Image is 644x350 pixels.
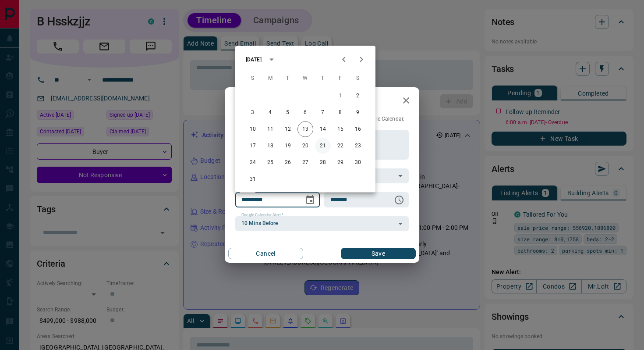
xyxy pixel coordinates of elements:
div: [DATE] [246,56,262,64]
button: 17 [245,138,261,154]
span: Sunday [245,70,261,87]
button: 28 [315,155,331,171]
button: Choose date, selected date is Jul 23, 2025 [301,191,319,209]
button: 3 [245,105,261,121]
button: 30 [350,155,366,171]
button: 9 [350,105,366,121]
h2: Edit Task [225,87,282,115]
button: Next month [353,51,370,68]
button: 1 [333,88,348,104]
button: 18 [262,138,278,154]
button: 21 [315,138,331,154]
button: Choose time, selected time is 6:00 AM [390,191,408,209]
button: 25 [262,155,278,171]
label: Google Calendar Alert [241,212,283,218]
button: 31 [245,171,261,187]
button: 16 [350,121,366,137]
button: 14 [315,121,331,137]
button: 10 [245,121,261,137]
button: 27 [297,155,313,171]
button: 7 [315,105,331,121]
button: 24 [245,155,261,171]
button: 19 [280,138,296,154]
span: Friday [333,70,348,87]
button: 4 [262,105,278,121]
button: 5 [280,105,296,121]
div: 10 Mins Before [235,216,409,231]
button: 12 [280,121,296,137]
button: 23 [350,138,366,154]
button: 13 [297,121,313,137]
button: 22 [333,138,348,154]
button: 20 [297,138,313,154]
span: Saturday [350,70,366,87]
button: Save [341,248,416,259]
button: 15 [333,121,348,137]
button: 26 [280,155,296,171]
span: Monday [262,70,278,87]
span: Thursday [315,70,331,87]
button: calendar view is open, switch to year view [264,52,279,67]
button: 11 [262,121,278,137]
span: Wednesday [297,70,313,87]
button: 8 [333,105,348,121]
button: 29 [333,155,348,171]
button: Cancel [228,248,303,259]
button: Previous month [335,51,353,68]
span: Tuesday [280,70,296,87]
button: 6 [297,105,313,121]
button: 2 [350,88,366,104]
